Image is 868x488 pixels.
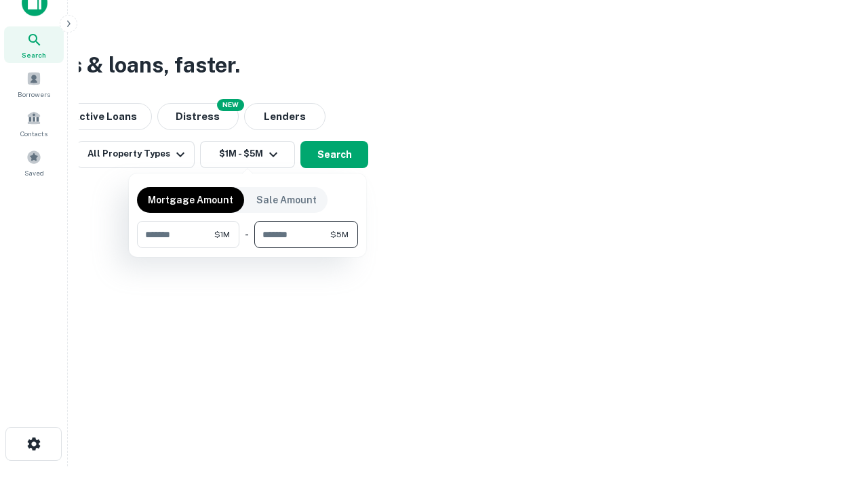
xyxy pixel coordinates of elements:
[148,192,233,207] p: Mortgage Amount
[214,228,230,241] span: $1M
[256,192,317,207] p: Sale Amount
[330,228,349,241] span: $5M
[800,380,868,445] iframe: Chat Widget
[245,221,249,248] div: -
